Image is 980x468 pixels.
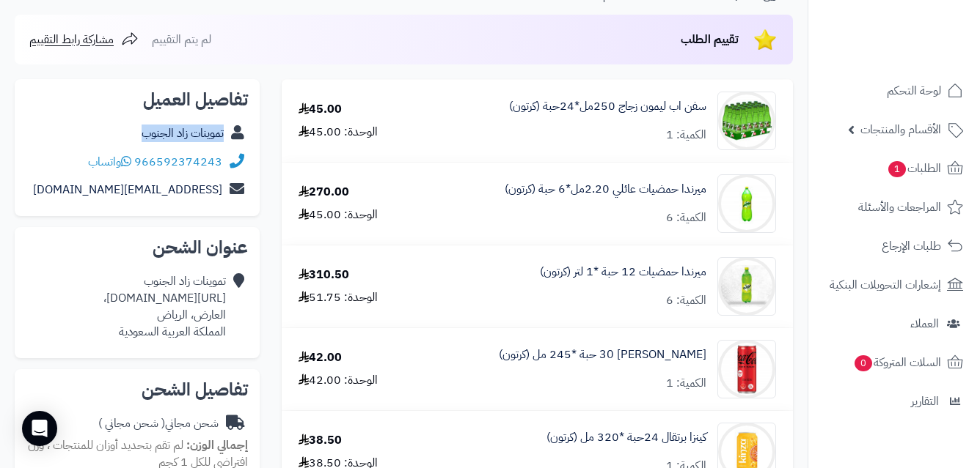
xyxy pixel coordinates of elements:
div: الوحدة: 51.75 [299,289,378,306]
a: طلبات الإرجاع [817,229,971,264]
div: 45.00 [299,101,342,118]
div: 270.00 [299,184,349,201]
a: 966592374243 [134,153,222,171]
a: ميرندا حمضيات عائلي 2.20مل*6 حبة (كرتون) [505,181,706,198]
a: كينزا برتقال 24حبة *320 مل (كرتون) [546,429,706,446]
span: إشعارات التحويلات البنكية [830,275,941,295]
a: التقارير [817,384,971,419]
div: 42.00 [299,349,342,366]
img: 1747544486-c60db756-6ee7-44b0-a7d4-ec449800-90x90.jpg [718,174,775,233]
a: ميرندا حمضيات 12 حبة *1 لتر (كرتون) [540,264,706,281]
a: المراجعات والأسئلة [817,190,971,225]
div: الكمية: 6 [666,209,706,226]
div: الوحدة: 45.00 [299,207,378,223]
span: تقييم الطلب [681,31,739,48]
a: [PERSON_NAME] 30 حبة *245 مل (كرتون) [499,346,706,363]
a: السلات المتروكة0 [817,345,971,380]
a: الطلبات1 [817,151,971,186]
img: 1747639093-78504a14-56dc-4b4f-96bf-3cacea7c-90x90.jpg [718,340,775,398]
img: logo-2.png [880,15,966,46]
span: مشاركة رابط التقييم [29,31,114,48]
a: مشاركة رابط التقييم [29,31,139,48]
div: الكمية: 1 [666,127,706,144]
a: واتساب [88,153,131,171]
strong: إجمالي الوزن: [186,437,248,454]
div: شحن مجاني [98,415,219,432]
span: التقارير [911,391,939,412]
div: الكمية: 6 [666,292,706,309]
span: الأقسام والمنتجات [860,119,941,140]
h2: عنوان الشحن [26,239,248,256]
div: تموينات زاد الجنوب [URL][DOMAIN_NAME]، العارض، الرياض المملكة العربية السعودية [103,273,226,340]
span: العملاء [910,313,939,334]
div: 38.50 [299,432,342,449]
a: إشعارات التحويلات البنكية [817,267,971,302]
span: لوحة التحكم [887,81,941,101]
div: الكمية: 1 [666,375,706,392]
span: ( شحن مجاني ) [98,415,165,432]
img: 1747541821-41b3e9c9-b122-4b85-a7a7-6bf0eb40-90x90.jpg [718,92,775,150]
a: العملاء [817,306,971,341]
span: لم يتم التقييم [152,31,211,48]
span: 0 [854,354,873,372]
div: 310.50 [299,267,349,283]
div: الوحدة: 42.00 [299,372,378,389]
img: 1747566256-XP8G23evkchGmxKUr8YaGb2gsq2hZno4-90x90.jpg [718,257,775,316]
h2: تفاصيل الشحن [26,381,248,398]
span: 1 [888,160,907,178]
span: طلبات الإرجاع [882,236,941,256]
a: سفن اب ليمون زجاج 250مل*24حبة (كرتون) [509,98,706,115]
span: السلات المتروكة [853,352,941,373]
span: المراجعات والأسئلة [858,197,941,218]
h2: تفاصيل العميل [26,91,248,108]
a: لوحة التحكم [817,73,971,108]
div: Open Intercom Messenger [22,411,57,446]
span: الطلبات [887,158,941,179]
a: تموينات زاد الجنوب [142,125,224,142]
a: [EMAIL_ADDRESS][DOMAIN_NAME] [33,181,222,198]
div: الوحدة: 45.00 [299,124,378,141]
